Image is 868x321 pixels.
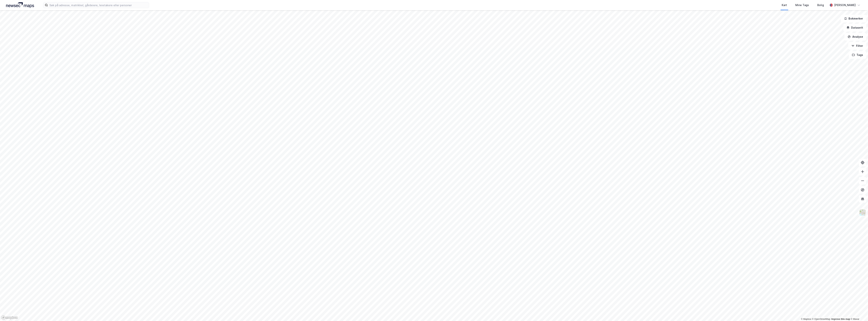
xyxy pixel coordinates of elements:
[801,318,811,320] a: Mapbox
[845,33,866,41] button: Analyse
[841,15,866,22] button: Bokmerker
[849,303,868,321] iframe: Chat Widget
[812,318,831,320] a: OpenStreetMap
[782,3,787,7] div: Kart
[48,2,149,8] input: Søk på adresse, matrikkel, gårdeiere, leietakere eller personer
[859,209,866,216] img: Z
[849,303,868,321] div: Kontrollprogram for chat
[796,3,809,7] div: Mine Tags
[848,42,866,50] button: Filter
[6,2,34,8] img: logo.a4113a55bc3d86da70a041830d287a7e.svg
[817,3,824,7] div: Bolig
[834,3,856,7] div: [PERSON_NAME]
[1,316,18,320] a: Mapbox homepage
[831,318,850,320] a: Improve this map
[849,51,866,59] button: Tags
[843,24,866,31] button: Datasett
